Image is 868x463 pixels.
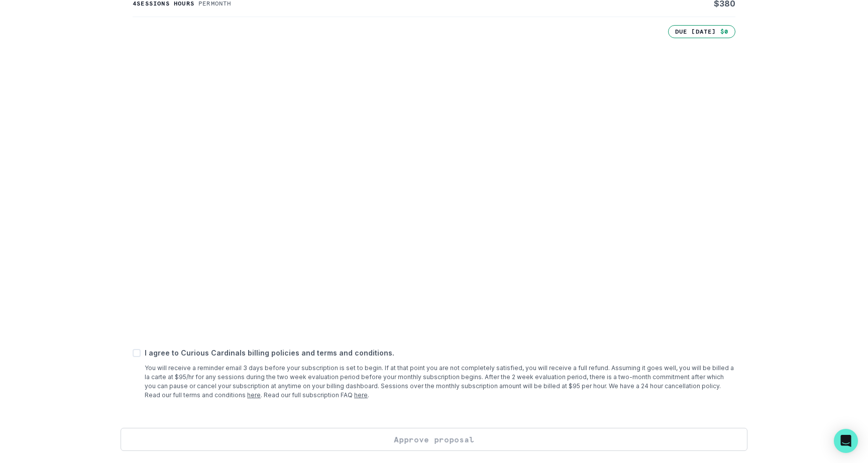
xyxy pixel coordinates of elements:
[834,429,858,453] div: Open Intercom Messenger
[131,36,737,333] iframe: Secure payment input frame
[720,28,728,36] p: $0
[121,428,747,451] button: Approve proposal
[145,364,735,400] p: You will receive a reminder email 3 days before your subscription is set to begin. If at that poi...
[247,391,261,399] a: here
[675,28,716,36] p: Due [DATE]
[145,348,735,358] p: I agree to Curious Cardinals billing policies and terms and conditions.
[354,391,368,399] a: here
